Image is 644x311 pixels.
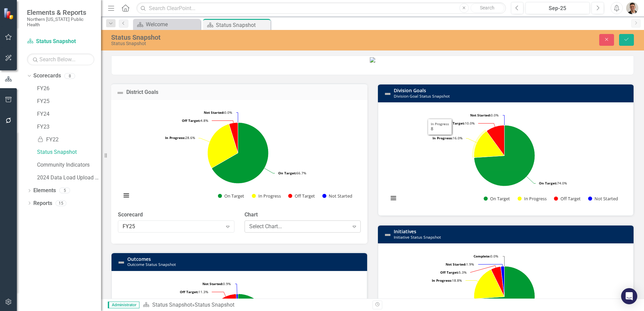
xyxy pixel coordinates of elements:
tspan: In Progress: [432,136,453,140]
tspan: On Target: [539,181,557,185]
div: Open Intercom Messenger [621,288,637,304]
tspan: Not Started: [470,113,491,117]
tspan: Off Target: [440,270,459,275]
a: FY24 [37,110,101,118]
button: Sep-25 [525,2,590,14]
path: On Target, 37. [474,125,535,186]
a: Community Indicators [37,161,101,169]
tspan: In Progress: [432,278,452,283]
span: Elements & Reports [27,8,94,16]
button: Show Not Started [322,193,352,199]
tspan: Off Target: [182,118,200,123]
button: Show In Progress [518,196,547,202]
span: Administrator [108,302,139,308]
a: Initiatives [394,228,416,235]
a: 2024 Data Load Upload Test [37,174,101,182]
a: FY26 [37,85,101,93]
button: Show Not Started [588,196,618,202]
button: Search [471,3,504,13]
a: Division Goals [394,87,426,94]
path: Off Target, 1. [229,123,238,153]
a: Reports [33,200,52,207]
text: 0.0% [204,110,232,115]
div: Sep-25 [528,4,587,12]
path: In Progress, 6. [207,124,238,168]
text: 18.8% [432,278,462,283]
text: 0.0% [470,113,498,117]
small: Northern [US_STATE] Public Health [27,16,94,28]
button: Show Off Target [554,196,581,202]
path: Off Target, 11. [491,267,505,297]
img: Not Defined [116,89,124,97]
tspan: Complete: [474,254,490,258]
path: In Progress, 8. [474,132,505,158]
div: Chart. Highcharts interactive chart. [118,105,361,206]
text: 5.3% [440,270,466,275]
input: Search Below... [27,54,94,65]
a: Status Snapshot [152,302,192,308]
tspan: In Progress: [165,135,185,140]
text: 11.3% [180,289,208,294]
small: Outcome Status Snapshot [127,262,176,267]
text: 66.7% [278,171,306,175]
a: Scorecards [33,72,61,80]
a: FY25 [37,98,101,105]
tspan: Off Target: [446,121,465,126]
button: View chart menu, Chart [122,191,131,200]
tspan: Not Started: [202,281,223,286]
img: Not Defined [384,90,392,98]
a: Elements [33,187,56,195]
a: Welcome [135,20,199,29]
a: FY22 [37,136,101,144]
button: Show Off Target [288,193,315,199]
text: 28.6% [165,135,195,140]
svg: Interactive chart [385,108,624,209]
text: 0.9% [202,281,231,286]
div: FY25 [123,222,222,230]
tspan: Not Started: [204,110,224,115]
img: image%20v5.png [370,57,375,63]
div: 5 [59,188,70,194]
text: 74.0% [539,181,567,185]
tspan: Off Target: [180,289,198,294]
button: Show On Target [218,193,245,199]
div: Status Snapshot [111,41,404,46]
text: 0.0% [474,254,498,258]
small: Initiative Status Snapshot [394,234,441,240]
text: 10.0% [446,121,475,126]
path: On Target, 14. [212,123,268,183]
img: Not Defined [384,231,392,239]
small: Division Goal Status Snapshot [394,93,450,99]
tspan: On Target: [278,171,296,175]
div: Status Snapshot [111,34,404,41]
div: Status Snapshot [216,21,269,29]
div: » [143,301,367,309]
img: Mike Escobar [626,2,638,14]
a: Status Snapshot [37,148,101,156]
div: Welcome [146,20,199,29]
path: Not Started, 4. [501,266,505,297]
span: Search [480,5,494,10]
label: Chart [245,211,361,219]
div: 8 [64,73,75,79]
div: Select Chart... [249,222,349,230]
img: ClearPoint Strategy [3,8,15,20]
div: Status Snapshot [195,302,234,308]
button: View chart menu, Chart [389,194,398,203]
button: Show In Progress [252,193,281,199]
a: District Goals [126,89,158,95]
img: Not Defined [117,258,125,267]
text: 16.0% [432,136,462,140]
input: Search ClearPoint... [136,2,506,14]
text: 4.8% [182,118,208,123]
path: Off Target, 5. [487,125,505,155]
text: 1.9% [446,262,474,267]
button: Show On Target [484,196,510,202]
a: FY23 [37,123,101,131]
a: Outcomes [127,256,151,262]
svg: Interactive chart [118,105,358,206]
a: Status Snapshot [27,38,94,45]
tspan: Not Started: [446,262,466,267]
path: In Progress, 39. [474,270,505,299]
